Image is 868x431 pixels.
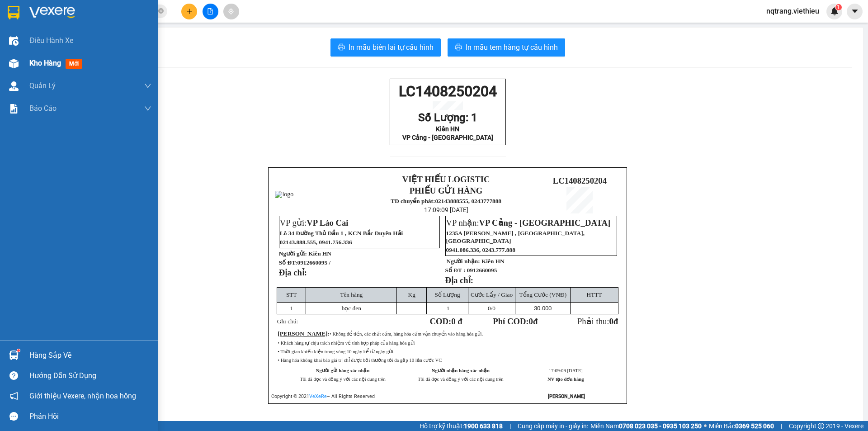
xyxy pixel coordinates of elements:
[446,218,611,227] span: VP nhận:
[278,330,327,337] span: [PERSON_NAME]
[40,28,86,48] strong: PHIẾU GỬI HÀNG
[280,230,403,237] span: Lô 34 Đường Thủ Dầu 1 , KCN Bắc Duyên Hải
[613,317,618,326] span: đ
[277,318,298,325] span: Ghi chú:
[408,291,415,298] span: Kg
[493,317,538,326] strong: Phí COD: đ
[307,218,348,227] span: VP Lào Cai
[29,410,151,423] div: Phản hồi
[830,7,839,15] img: icon-new-feature
[432,368,490,373] strong: Người nhận hàng xác nhận
[518,421,588,431] span: Cung cấp máy in - giấy in:
[435,198,501,204] strong: 02143888555, 0243777888
[447,305,450,312] span: 1
[430,317,462,326] strong: COD:
[391,198,435,204] strong: TĐ chuyển phát:
[479,218,611,227] span: VP Cảng - [GEOGRAPHIC_DATA]
[418,111,477,124] span: Số Lượng: 1
[186,8,193,14] span: plus
[446,230,585,244] span: 1235A [PERSON_NAME] , [GEOGRAPHIC_DATA], [GEOGRAPHIC_DATA]
[553,176,607,185] span: LC1408250204
[66,59,82,69] span: mới
[9,371,18,380] span: question-circle
[445,267,466,274] strong: Số ĐT :
[279,268,307,277] strong: Địa chỉ:
[280,239,352,246] span: 02143.888.555, 0941.756.336
[278,349,394,354] span: • Thời gian khiếu kiện trong vòng 10 ngày kể từ ngày gửi.
[471,291,513,298] span: Cước Lấy / Giao
[338,43,345,52] span: printer
[445,275,473,285] strong: Địa chỉ:
[446,246,515,253] span: 0941.086.336, 0243.777.888
[709,421,774,431] span: Miền Bắc
[9,36,19,46] img: warehouse-icon
[286,291,297,298] span: STT
[759,5,826,17] span: nqtrang.viethieu
[9,412,18,421] span: message
[418,377,504,382] span: Tôi đã đọc và đồng ý với các nội dung trên
[399,83,497,100] span: LC1408250204
[9,81,19,91] img: warehouse-icon
[271,393,375,399] span: Copyright © 2021 – All Rights Reserved
[203,4,218,19] button: file-add
[9,392,18,400] span: notification
[41,7,85,27] strong: VIỆT HIẾU LOGISTIC
[447,258,480,265] strong: Người nhận:
[619,422,702,430] strong: 0708 023 035 - 0935 103 250
[519,291,566,298] span: Tổng Cước (VNĐ)
[420,421,503,431] span: Hỗ trợ kỹ thuật:
[158,7,164,16] span: close-circle
[279,259,330,266] strong: Số ĐT:
[509,421,511,431] span: |
[9,104,19,114] img: solution-icon
[467,267,497,274] span: 0912660095
[48,57,87,71] strong: 02143888555, 0243777888
[29,80,56,91] span: Quản Lý
[349,42,434,53] span: In mẫu biên lai tự cấu hình
[275,191,293,198] img: logo
[424,206,468,213] span: 17:09:09 [DATE]
[8,6,19,19] img: logo-vxr
[488,305,491,312] span: 0
[308,250,331,257] span: Kiên HN
[181,4,197,19] button: plus
[9,350,19,360] img: warehouse-icon
[851,7,859,15] span: caret-down
[3,27,38,62] img: logo
[144,82,151,90] span: down
[29,390,136,402] span: Giới thiệu Vexere, nhận hoa hồng
[309,393,327,399] a: VeXeRe
[316,368,370,373] strong: Người gửi hàng xác nhận
[455,43,462,52] span: printer
[534,305,552,312] span: 30.000
[330,332,483,336] span: • Không để tiền, các chất cấm, hàng hóa cấm vận chuyển vào hàng hóa gửi.
[330,38,441,57] button: printerIn mẫu biên lai tự cấu hình
[436,125,459,133] span: Kiên HN
[781,421,782,431] span: |
[278,341,415,346] span: • Khách hàng tự chịu trách nhiệm về tính hợp pháp của hàng hóa gửi
[481,258,505,265] span: Kiên HN
[402,175,490,184] strong: VIỆT HIẾU LOGISTIC
[300,377,386,382] span: Tôi đã đọc và đồng ý với các nội dung trên
[29,35,73,46] span: Điều hành xe
[278,358,442,363] span: • Hàng hóa không khai báo giá trị chỉ được bồi thường tối đa gấp 10 lần cước VC
[402,134,493,141] span: VP Cảng - [GEOGRAPHIC_DATA]
[837,4,840,10] span: 1
[835,4,842,10] sup: 1
[847,4,863,19] button: caret-down
[9,59,19,68] img: warehouse-icon
[464,422,503,430] strong: 1900 633 818
[88,52,142,62] span: LC1408250204
[590,421,702,431] span: Miền Nam
[297,259,330,266] span: 0912660095 /
[342,305,361,312] span: bọc đen
[17,349,20,352] sup: 1
[547,377,584,382] strong: NV tạo đơn hàng
[340,291,363,298] span: Tên hàng
[228,8,234,14] span: aim
[735,422,774,430] strong: 0369 525 060
[704,424,707,428] span: ⚪️
[290,305,293,312] span: 1
[207,8,213,14] span: file-add
[488,305,495,312] span: /0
